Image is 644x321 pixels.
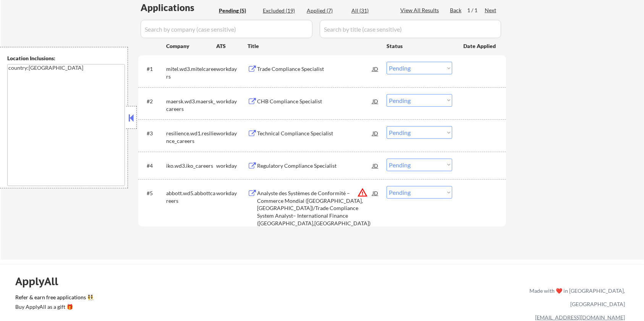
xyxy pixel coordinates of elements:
[351,7,390,14] div: All (31)
[15,295,370,303] a: Refer & earn free applications 👯‍♀️
[320,20,501,38] input: Search by title (case sensitive)
[372,126,379,140] div: JD
[357,187,368,198] button: warning_amber
[387,39,452,53] div: Status
[166,98,216,112] div: maersk.wd3.maersk_careers
[141,3,216,12] div: Applications
[450,6,462,14] div: Back
[147,162,160,170] div: #4
[147,65,160,73] div: #1
[257,130,372,137] div: Technical Compliance Specialist
[216,189,248,197] div: workday
[15,275,67,288] div: ApplyAll
[535,314,625,321] a: [EMAIL_ADDRESS][DOMAIN_NAME]
[141,20,312,38] input: Search by company (case sensitive)
[166,162,216,170] div: iko.wd3.iko_careers
[166,42,216,50] div: Company
[216,162,248,170] div: workday
[400,6,441,14] div: View All Results
[257,189,372,227] div: Analyste des Systèmes de Conformité – Commerce Mondial ([GEOGRAPHIC_DATA],[GEOGRAPHIC_DATA])/Trad...
[257,98,372,105] div: CHB Compliance Specialist
[485,6,497,14] div: Next
[166,65,216,80] div: mitel.wd3.mitelcareers
[526,284,625,311] div: Made with ❤️ in [GEOGRAPHIC_DATA], [GEOGRAPHIC_DATA]
[15,304,92,310] div: Buy ApplyAll as a gift 🎁
[147,189,160,197] div: #5
[166,130,216,144] div: resilience.wd1.resilience_careers
[216,65,248,73] div: workday
[216,42,248,50] div: ATS
[248,42,379,50] div: Title
[166,189,216,204] div: abbott.wd5.abbottcareers
[372,159,379,172] div: JD
[467,6,485,14] div: 1 / 1
[263,7,301,14] div: Excluded (19)
[147,130,160,137] div: #3
[372,62,379,75] div: JD
[216,98,248,105] div: workday
[307,7,345,14] div: Applied (7)
[463,42,497,50] div: Date Applied
[219,7,257,14] div: Pending (5)
[15,303,92,312] a: Buy ApplyAll as a gift 🎁
[216,130,248,137] div: workday
[372,94,379,108] div: JD
[257,65,372,73] div: Trade Compliance Specialist
[147,98,160,105] div: #2
[372,186,379,200] div: JD
[257,162,372,170] div: Regulatory Compliance Specialist
[7,55,125,62] div: Location Inclusions:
